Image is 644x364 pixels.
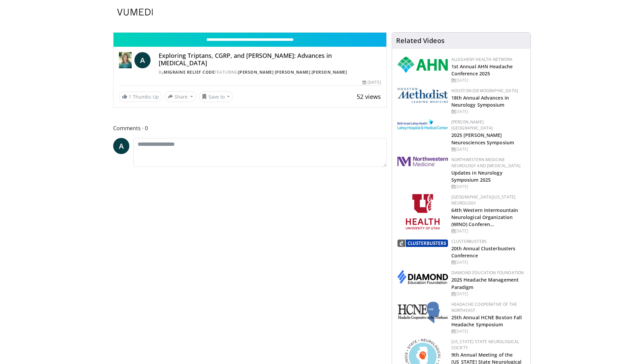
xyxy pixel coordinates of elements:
a: [PERSON_NAME] [312,69,347,75]
div: [DATE] [451,77,525,83]
div: [DATE] [451,259,525,265]
img: f6362829-b0a3-407d-a044-59546adfd345.png.150x105_q85_autocrop_double_scale_upscale_version-0.2.png [406,194,440,229]
img: e7977282-282c-4444-820d-7cc2733560fd.jpg.150x105_q85_autocrop_double_scale_upscale_version-0.2.jpg [397,119,448,130]
img: Migraine Relief Code [119,52,132,68]
a: Houston [DEMOGRAPHIC_DATA] [451,88,518,94]
div: [DATE] [451,291,525,297]
a: Updates in Neurology Symposium 2025 [451,170,503,183]
img: 628ffacf-ddeb-4409-8647-b4d1102df243.png.150x105_q85_autocrop_double_scale_upscale_version-0.2.png [397,57,448,73]
div: [DATE] [451,146,525,152]
a: [GEOGRAPHIC_DATA][US_STATE] Neurology [451,194,516,206]
div: [DATE] [451,328,525,334]
a: 2025 Headache Management Paradigm [451,277,519,290]
a: [PERSON_NAME] [PERSON_NAME] [238,69,311,75]
a: A [134,52,151,68]
a: 2025 [PERSON_NAME] Neurosciences Symposium [451,132,514,145]
a: 64th Western Intermountain Neurological Organization (WINO) Conferen… [451,207,518,227]
a: 1st Annual AHN Headache Conference 2025 [451,63,513,77]
a: Northwestern Medicine Neurology and [MEDICAL_DATA] [451,157,521,169]
span: 52 views [357,93,381,101]
img: 2a462fb6-9365-492a-ac79-3166a6f924d8.png.150x105_q85_autocrop_double_scale_upscale_version-0.2.jpg [397,157,448,166]
button: Share [165,91,196,102]
a: 18th Annual Advances in Neurology Symposium [451,95,509,108]
img: d0406666-9e5f-4b94-941b-f1257ac5ccaf.png.150x105_q85_autocrop_double_scale_upscale_version-0.2.png [397,270,448,284]
button: Save to [199,91,233,102]
a: [US_STATE] State Neurological Society [451,339,519,351]
h4: Exploring Triptans, CGRP, and [PERSON_NAME]: Advances in [MEDICAL_DATA] [159,52,381,67]
a: Clusterbusters [451,239,487,244]
a: 1 Thumbs Up [119,92,162,102]
div: [DATE] [451,184,525,190]
div: [DATE] [451,109,525,115]
div: By FEATURING , [159,69,381,75]
h4: Related Videos [396,37,445,45]
a: Diamond Education Foundation [451,270,524,276]
h2: 64th Western Intermountain Neurological Organization (WINO) Conference [451,206,525,227]
img: VuMedi Logo [117,9,153,15]
a: Allegheny Health Network [451,57,512,62]
span: Comments 0 [113,124,387,133]
div: [DATE] [362,79,381,85]
a: Migraine Relief Code [164,69,215,75]
a: Headache Cooperative of the Northeast [451,301,517,313]
div: [DATE] [451,228,525,234]
a: 20th Annual Clusterbusters Conference [451,245,516,259]
img: 5e4488cc-e109-4a4e-9fd9-73bb9237ee91.png.150x105_q85_autocrop_double_scale_upscale_version-0.2.png [397,88,448,103]
img: d3be30b6-fe2b-4f13-a5b4-eba975d75fdd.png.150x105_q85_autocrop_double_scale_upscale_version-0.2.png [397,240,448,247]
span: 1 [129,94,131,100]
a: [PERSON_NAME][GEOGRAPHIC_DATA] [451,119,493,131]
a: A [113,138,129,154]
a: 25th Annual HCNE Boston Fall Headache Symposium [451,314,522,328]
img: 6c52f715-17a6-4da1-9b6c-8aaf0ffc109f.jpg.150x105_q85_autocrop_double_scale_upscale_version-0.2.jpg [397,301,448,324]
